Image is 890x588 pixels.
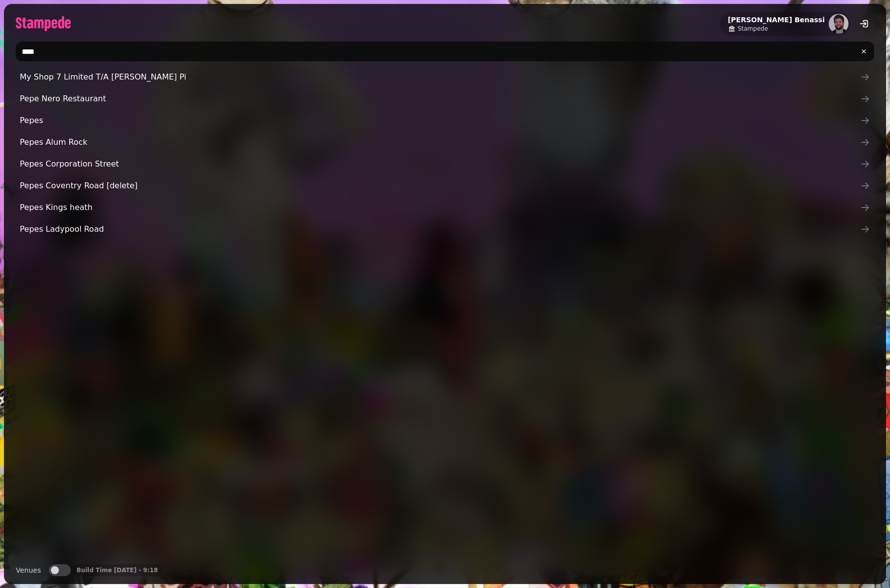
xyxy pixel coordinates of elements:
img: logo [16,16,71,31]
a: Pepes Coventry Road [delete] [16,176,874,196]
a: Pepes Ladypool Road [16,219,874,239]
label: Venues [16,564,41,576]
a: Pepe Nero Restaurant [16,89,874,109]
button: logout [854,14,874,34]
h2: [PERSON_NAME] Benassi [728,15,825,25]
span: Stampede [738,25,768,33]
img: aHR0cHM6Ly93d3cuZ3JhdmF0YXIuY29tL2F2YXRhci9mNWJlMmFiYjM4MjBmMGYzOTE3MzVlNWY5MTA5YzdkYz9zPTE1MCZkP... [829,14,848,34]
p: Build Time [DATE] - 9:18 [77,566,158,574]
a: Pepes Kings heath [16,198,874,217]
span: Pepes Corporation Street [20,158,860,170]
a: Stampede [728,25,825,33]
span: Pepe Nero Restaurant [20,93,860,105]
a: Pepes Corporation Street [16,154,874,174]
span: Pepes Ladypool Road [20,223,860,235]
span: Pepes Coventry Road [delete] [20,180,860,192]
button: clear [855,43,872,60]
a: Pepes Alum Rock [16,132,874,152]
a: My Shop 7 Limited T/A [PERSON_NAME] Pi [16,67,874,87]
span: Pepes Kings heath [20,202,860,213]
span: My Shop 7 Limited T/A [PERSON_NAME] Pi [20,71,860,83]
span: Pepes [20,115,860,126]
span: Pepes Alum Rock [20,136,860,148]
a: Pepes [16,111,874,130]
